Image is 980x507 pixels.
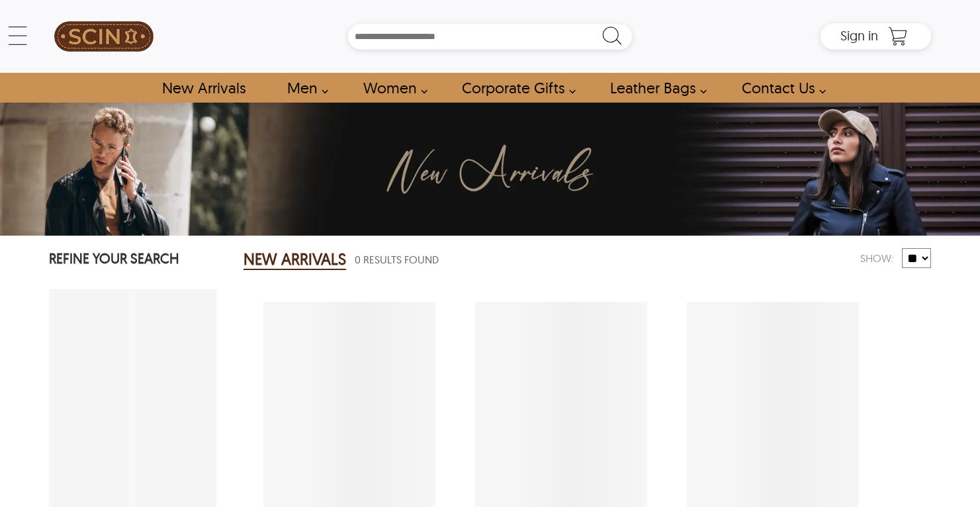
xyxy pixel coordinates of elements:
span: 0 Results Found [355,252,439,268]
a: Shop Women Leather Jackets [348,73,435,103]
a: Shopping Cart [885,26,911,46]
a: SCIN [49,7,159,66]
a: Shop Leather Bags [595,73,714,103]
p: REFINE YOUR SEARCH [49,249,216,271]
span: Sign in [840,27,878,44]
div: Show: [852,247,902,270]
a: shop men's leather jackets [272,73,335,103]
a: Sign in [840,32,878,42]
a: Shop New Arrivals [147,73,260,103]
img: SCIN [54,7,154,66]
div: New Arrivals 0 Results Found [244,246,852,273]
h2: NEW ARRIVALS [244,249,346,270]
a: contact-us [727,73,833,103]
a: Shop Leather Corporate Gifts [447,73,583,103]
